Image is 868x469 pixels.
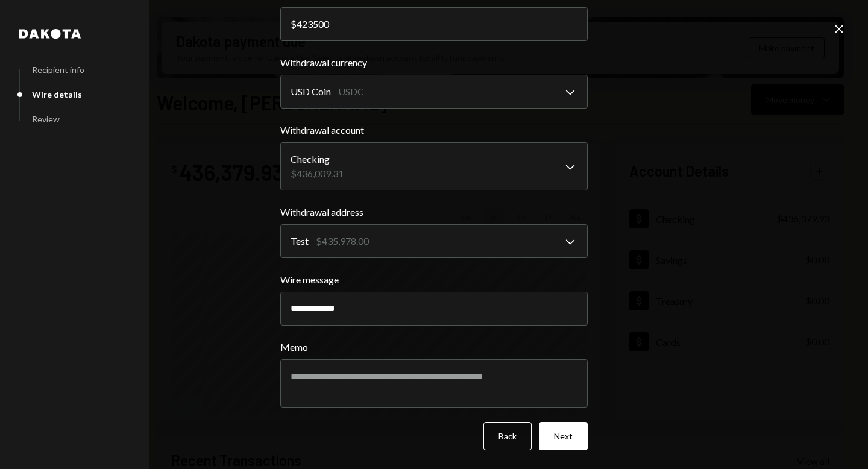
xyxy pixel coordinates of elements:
[280,205,588,219] label: Withdrawal address
[280,142,588,190] button: Withdrawal account
[32,65,84,75] div: Recipient info
[280,340,588,354] label: Memo
[291,18,297,30] div: $
[32,114,60,124] div: Review
[280,272,588,287] label: Wire message
[280,123,588,137] label: Withdrawal account
[316,234,369,248] div: $435,978.00
[338,84,364,99] div: USDC
[539,422,588,450] button: Next
[280,55,588,70] label: Withdrawal currency
[280,75,588,109] button: Withdrawal currency
[280,224,588,258] button: Withdrawal address
[483,422,532,450] button: Back
[32,89,82,99] div: Wire details
[280,7,588,41] input: 0.00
